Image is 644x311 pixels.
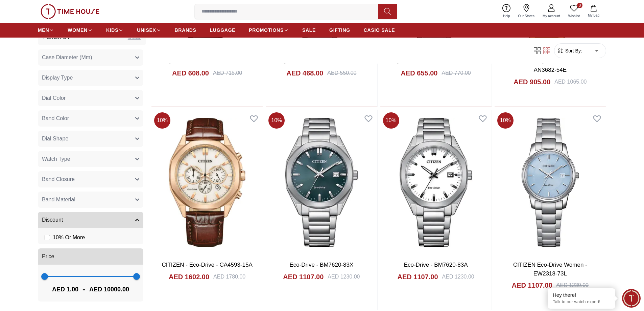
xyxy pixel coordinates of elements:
img: CITIZEN - Eco-Drive - CA4593-15A [151,110,263,255]
span: Band Closure [42,175,75,183]
h4: AED 655.00 [401,68,438,78]
span: 10 % Or More [53,234,85,242]
h4: AED 1107.00 [283,272,324,282]
span: Dial Shape [42,135,68,143]
span: My Account [540,14,563,19]
span: Band Material [42,196,75,204]
img: ... [41,4,99,19]
span: LUGGAGE [210,27,236,34]
a: CITIZEN Eco-Drive Women - EW2318-73L [513,262,587,277]
div: AED 1780.00 [213,273,245,281]
a: Quartz Collection - BI5127-51H [167,58,247,65]
span: WOMEN [68,27,88,34]
span: GIFTING [329,27,350,34]
div: AED 1230.00 [328,273,360,281]
a: BRANDS [175,24,196,36]
span: Sort By: [564,47,582,54]
a: Help [499,3,514,20]
span: 10 % [383,112,399,129]
a: UNISEX [137,24,161,36]
span: Case Diameter (Mm) [42,53,92,62]
span: 0 [577,3,582,8]
a: WOMEN [68,24,93,36]
span: Wishlist [566,14,582,19]
span: MEN [38,27,49,34]
div: Chat Widget [622,289,641,308]
span: AED 10000.00 [89,285,129,294]
span: Dial Color [42,94,66,102]
img: CITIZEN Eco-Drive Women - EW2318-73L [495,110,606,255]
div: AED 770.00 [442,69,471,77]
a: CITIZEN - Eco-Drive - CA4593-15A [162,262,252,268]
button: My Bag [584,3,603,19]
button: Price [38,248,143,265]
h4: AED 608.00 [172,68,209,78]
span: Discount [42,216,63,224]
button: Band Color [38,110,143,127]
a: GIFTING [329,24,350,36]
span: BRANDS [175,27,196,34]
button: Sort By: [557,47,582,54]
button: Dial Shape [38,131,143,147]
p: Talk to our watch expert! [553,299,610,305]
a: Quartz Collection - AN8220-52X [395,58,477,65]
div: AED 1230.00 [556,281,589,289]
span: Our Stores [516,14,537,19]
input: 10% Or More [45,235,50,240]
div: AED 1230.00 [442,273,474,281]
span: Price [42,252,54,261]
span: 10 % [497,112,514,129]
span: 10 % [268,112,285,129]
a: SALE [302,24,316,36]
a: Eco-Drive - BM7620-83A [404,262,468,268]
a: CASIO SALE [364,24,395,36]
button: Case Diameter (Mm) [38,49,143,66]
span: Display Type [42,74,73,82]
button: Dial Color [38,90,143,106]
span: KIDS [106,27,118,34]
span: My Bag [585,13,602,18]
span: AED 1.00 [52,285,78,294]
span: - [78,284,89,295]
div: AED 550.00 [327,69,356,77]
button: Discount [38,212,143,228]
a: 0Wishlist [564,3,584,20]
img: Eco-Drive - BM7620-83X [266,110,377,255]
span: 10 % [154,112,170,129]
h4: AED 468.00 [286,68,323,78]
div: AED 715.00 [213,69,242,77]
a: Eco-Drive - BM7620-83X [289,262,353,268]
button: Display Type [38,70,143,86]
h4: AED 1107.00 [512,281,552,290]
span: Band Color [42,114,69,123]
a: Quartz Collection - BI5120-51Z [282,58,361,65]
span: SALE [302,27,316,34]
button: Band Closure [38,171,143,187]
div: Hey there! [553,292,610,298]
h4: AED 1602.00 [169,272,209,282]
a: MEN [38,24,54,36]
img: Eco-Drive - BM7620-83A [380,110,492,255]
h4: AED 1107.00 [397,272,438,282]
a: Our Stores [514,3,539,20]
div: AED 1065.00 [554,78,587,86]
span: UNISEX [137,27,156,34]
h4: AED 905.00 [514,77,550,87]
span: CASIO SALE [364,27,395,34]
a: LUGGAGE [210,24,236,36]
button: Watch Type [38,151,143,167]
span: Watch Type [42,155,70,163]
button: Band Material [38,192,143,208]
a: KIDS [106,24,123,36]
span: PROMOTIONS [249,27,284,34]
a: PROMOTIONS [249,24,289,36]
span: Help [500,14,513,19]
